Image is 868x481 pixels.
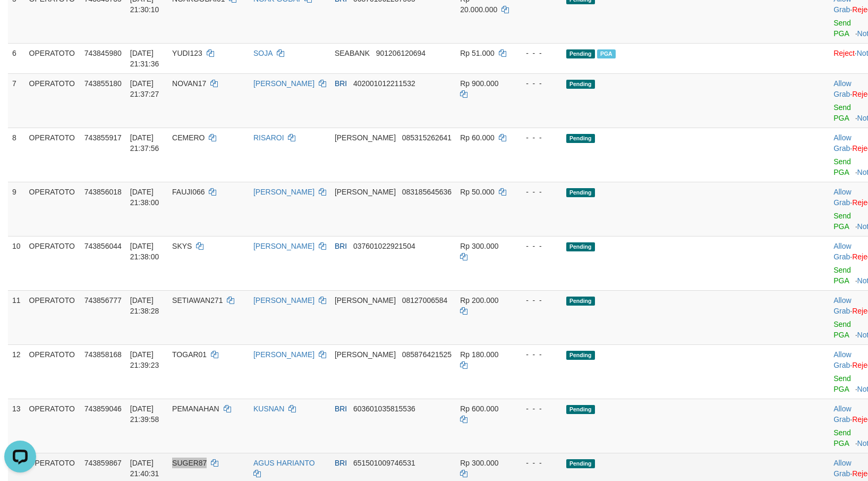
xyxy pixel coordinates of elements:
span: Copy 603601035815536 to clipboard [353,404,415,413]
span: [PERSON_NAME] [335,296,396,305]
span: · [833,79,852,98]
td: OPERATOTO [25,73,80,128]
span: Rp 600.000 [460,404,498,413]
span: SEABANK [335,49,370,57]
span: Rp 60.000 [460,133,495,142]
a: [PERSON_NAME] [253,188,314,196]
span: BRI [335,242,347,250]
span: Copy 085315262641 to clipboard [402,133,452,142]
span: · [833,404,852,424]
td: 9 [8,182,25,236]
span: BRI [335,404,347,413]
a: Allow Grab [833,133,851,153]
span: [PERSON_NAME] [335,188,396,196]
span: Pending [566,49,595,58]
span: TOGAR01 [172,350,207,359]
span: Pending [566,351,595,360]
td: OPERATOTO [25,182,80,236]
span: 743856777 [84,296,122,305]
span: Pending [566,188,595,197]
span: Rp 300.000 [460,459,498,467]
div: - - - [517,48,558,58]
a: [PERSON_NAME] [253,350,314,359]
div: - - - [517,78,558,89]
a: Send PGA [833,266,851,285]
td: 6 [8,43,25,73]
div: - - - [517,458,558,468]
span: PGA [597,49,616,58]
div: - - - [517,403,558,414]
a: Send PGA [833,320,851,339]
a: Send PGA [833,428,851,448]
a: Allow Grab [833,350,851,369]
span: BRI [335,459,347,467]
span: [DATE] 21:37:56 [130,133,159,153]
a: Reject [833,49,855,57]
span: Pending [566,80,595,89]
a: AGUS HARIANTO [253,459,315,467]
span: [DATE] 21:31:36 [130,49,159,68]
a: Send PGA [833,103,851,122]
span: [PERSON_NAME] [335,133,396,142]
span: Rp 200.000 [460,296,498,305]
span: 743859046 [84,404,122,413]
td: 10 [8,236,25,290]
span: Rp 180.000 [460,350,498,359]
span: · [833,459,852,478]
td: 7 [8,73,25,128]
span: SUGER87 [172,459,207,467]
span: Pending [566,297,595,306]
div: - - - [517,241,558,251]
a: Send PGA [833,19,851,38]
a: KUSNAN [253,404,284,413]
span: Pending [566,134,595,143]
span: Pending [566,242,595,251]
span: [DATE] 21:39:23 [130,350,159,369]
span: FAUJI066 [172,188,205,196]
div: - - - [517,295,558,306]
span: 743845980 [84,49,122,57]
a: Allow Grab [833,242,851,261]
span: 743855917 [84,133,122,142]
td: OPERATOTO [25,128,80,182]
a: Allow Grab [833,404,851,424]
td: OPERATOTO [25,43,80,73]
span: YUDI123 [172,49,202,57]
span: SKYS [172,242,192,250]
a: RISAROI [253,133,284,142]
div: - - - [517,349,558,360]
span: [DATE] 21:39:58 [130,404,159,424]
span: · [833,296,852,315]
span: [DATE] 21:38:00 [130,242,159,261]
span: Pending [566,459,595,468]
span: [DATE] 21:38:28 [130,296,159,315]
span: Rp 300.000 [460,242,498,250]
span: · [833,188,852,207]
a: SOJA [253,49,273,57]
span: PEMANAHAN [172,404,219,413]
span: 743856044 [84,242,122,250]
span: BRI [335,79,347,88]
button: Open LiveChat chat widget [4,4,36,36]
a: Send PGA [833,374,851,393]
span: Rp 900.000 [460,79,498,88]
span: NOVAN17 [172,79,206,88]
span: Copy 085876421525 to clipboard [402,350,452,359]
td: OPERATOTO [25,344,80,399]
div: - - - [517,132,558,143]
a: [PERSON_NAME] [253,79,314,88]
span: Copy 901206120694 to clipboard [376,49,426,57]
a: Send PGA [833,157,851,176]
span: Rp 51.000 [460,49,495,57]
span: Copy 402001012211532 to clipboard [353,79,415,88]
a: Send PGA [833,212,851,231]
span: Copy 037601022921504 to clipboard [353,242,415,250]
td: 12 [8,344,25,399]
span: [DATE] 21:38:00 [130,188,159,207]
span: · [833,242,852,261]
span: Rp 50.000 [460,188,495,196]
span: Copy 083185645636 to clipboard [402,188,452,196]
a: Allow Grab [833,79,851,98]
div: - - - [517,187,558,197]
span: 743859867 [84,459,122,467]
